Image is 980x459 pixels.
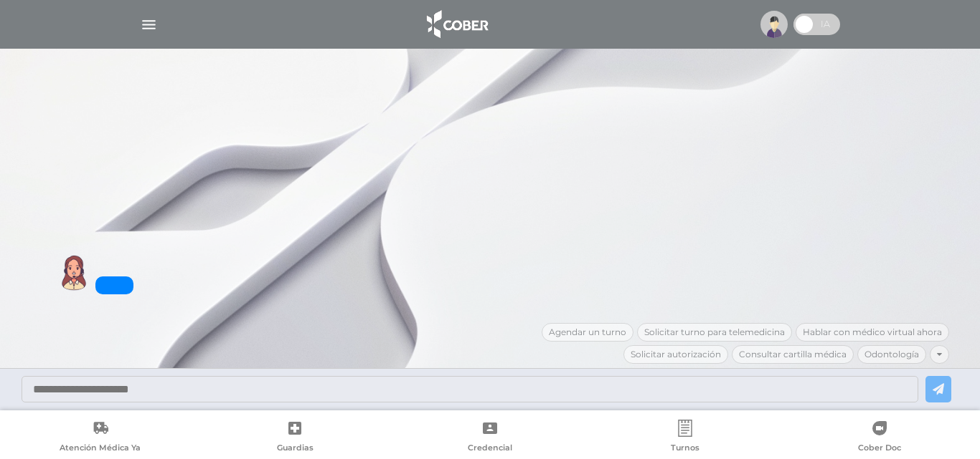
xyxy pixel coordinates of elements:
[782,420,977,456] a: Cober Doc
[60,443,141,455] span: Atención Médica Ya
[419,7,494,42] img: logo_cober_home-white.png
[198,420,393,456] a: Guardias
[671,443,699,455] span: Turnos
[3,420,198,456] a: Atención Médica Ya
[277,443,314,455] span: Guardias
[858,443,901,455] span: Cober Doc
[760,11,788,38] img: profile-placeholder.svg
[140,16,158,34] img: Cober_menu-lines-white.svg
[588,420,783,456] a: Turnos
[468,443,512,455] span: Credencial
[392,420,588,456] a: Credencial
[56,255,92,291] img: Cober IA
